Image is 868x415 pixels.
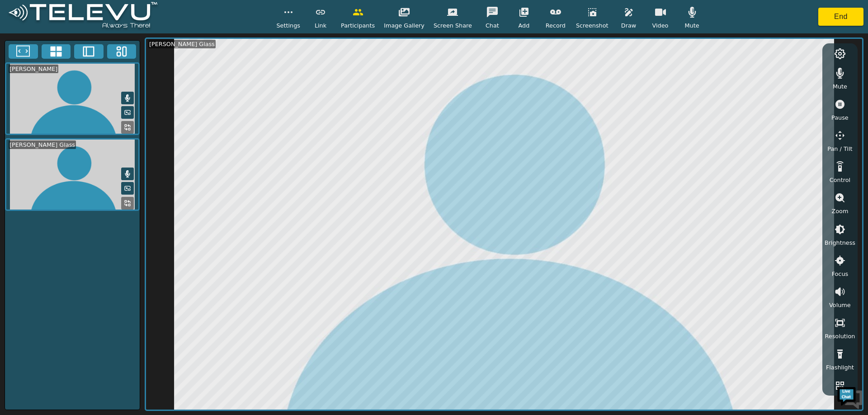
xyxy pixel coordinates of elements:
[825,238,855,247] span: Brightness
[121,92,134,104] button: Mute
[52,114,125,205] span: We're online!
[832,270,849,278] span: Focus
[831,113,849,122] span: Pause
[818,8,863,26] button: End
[684,21,699,30] span: Mute
[121,182,134,195] button: Picture in Picture
[47,47,152,59] div: Chat with us now
[827,145,852,153] span: Pan / Tilt
[576,21,609,30] span: Screenshot
[148,5,170,26] div: Minimize live chat window
[826,363,854,372] span: Flashlight
[833,82,847,91] span: Mute
[315,21,326,30] span: Link
[74,44,104,59] button: Two Window Medium
[486,21,499,30] span: Chat
[107,44,137,59] button: Three Window Medium
[830,176,850,184] span: Control
[9,65,58,73] div: [PERSON_NAME]
[434,21,472,30] span: Screen Share
[148,40,216,48] div: [PERSON_NAME] Glass
[825,332,855,340] span: Resolution
[836,383,863,410] img: Chat Widget
[5,247,172,278] textarea: Type your message and hit 'Enter'
[9,140,76,149] div: [PERSON_NAME] Glass
[9,44,38,59] button: Fullscreen
[652,21,669,30] span: Video
[546,21,566,30] span: Record
[42,44,71,59] button: 4x4
[15,42,38,65] img: d_736959983_company_1615157101543_736959983
[341,21,375,30] span: Participants
[621,21,636,30] span: Draw
[519,21,530,30] span: Add
[829,301,851,309] span: Volume
[121,197,134,210] button: Replace Feed
[121,168,134,180] button: Mute
[276,21,300,30] span: Settings
[121,106,134,119] button: Picture in Picture
[831,207,848,215] span: Zoom
[121,121,134,134] button: Replace Feed
[384,21,425,30] span: Image Gallery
